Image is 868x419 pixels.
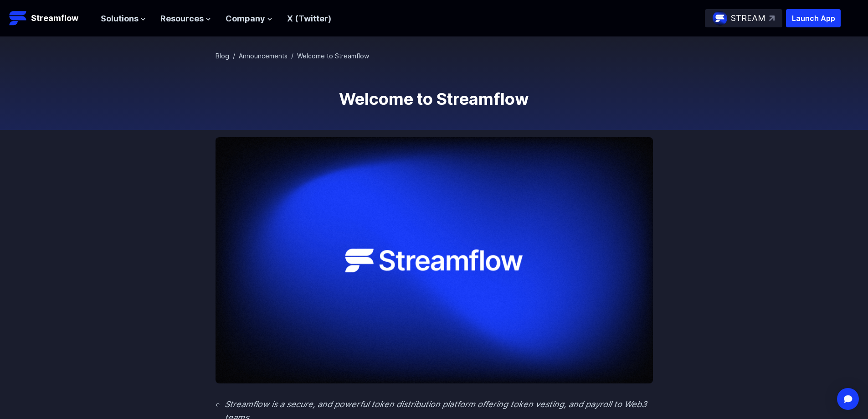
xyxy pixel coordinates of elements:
button: Solutions [101,12,146,26]
a: STREAM [705,9,782,27]
img: top-right-arrow.svg [769,16,775,21]
p: STREAM [731,12,765,25]
a: Streamflow [9,9,92,27]
img: Welcome to Streamflow [216,137,653,383]
span: / [291,52,293,60]
span: / [233,52,235,60]
span: Welcome to Streamflow [297,52,369,60]
h1: Welcome to Streamflow [216,90,653,108]
button: Company [226,12,272,26]
a: Blog [216,52,229,60]
button: Resources [160,12,211,26]
div: Open Intercom Messenger [837,388,859,410]
button: Launch App [786,9,841,27]
img: Streamflow Logo [9,9,27,27]
span: Solutions [101,12,139,26]
p: Streamflow [31,12,78,25]
a: Announcements [239,52,288,60]
a: X (Twitter) [287,14,331,23]
span: Resources [160,12,204,26]
img: streamflow-logo-circle.png [713,11,727,26]
span: Company [226,12,265,26]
